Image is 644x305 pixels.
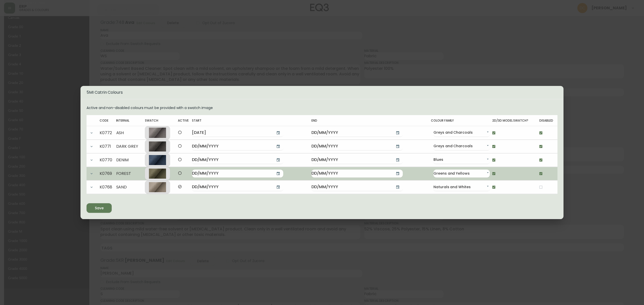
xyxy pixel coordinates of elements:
[100,126,116,139] td: K0772
[492,115,539,126] th: 2D/3D Model Swatch?
[311,183,391,191] input: DD/MM/YYYY
[311,129,391,137] input: DD/MM/YYYY
[116,115,145,126] th: Internal
[192,115,311,126] th: Start
[311,156,391,164] input: DD/MM/YYYY
[116,126,145,139] td: ASH
[539,115,557,126] th: Disabled
[87,203,112,213] button: Save
[116,153,145,167] td: DENIM
[431,115,492,126] th: Colour Family
[116,140,145,153] td: DARK GREY
[178,115,192,126] th: Active
[192,170,271,178] input: DD/MM/YYYY
[192,142,271,150] input: DD/MM/YYYY
[192,156,271,164] input: DD/MM/YYYY
[87,105,557,111] p: Active and non-disabled colours must be provided with a swatch image
[100,153,116,167] td: K0770
[100,115,116,126] th: Code
[100,140,116,153] td: K0771
[433,183,490,191] div: Naturals and Whites
[116,180,145,194] td: SAND
[433,170,490,178] div: Greens and Yellows
[433,142,490,150] div: Greys and Charcoals
[145,115,178,126] th: Swatch
[100,180,116,194] td: K0768
[192,129,271,137] input: DD/MM/YYYY
[311,170,391,178] input: DD/MM/YYYY
[100,167,116,180] td: K0769
[116,167,145,180] td: FOREST
[192,183,271,191] input: DD/MM/YYYY
[433,156,490,164] div: Blues
[433,129,490,137] div: Greys and Charcoals
[87,90,557,95] h5: 5MI Catrin Colours
[311,115,431,126] th: End
[311,142,391,150] input: DD/MM/YYYY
